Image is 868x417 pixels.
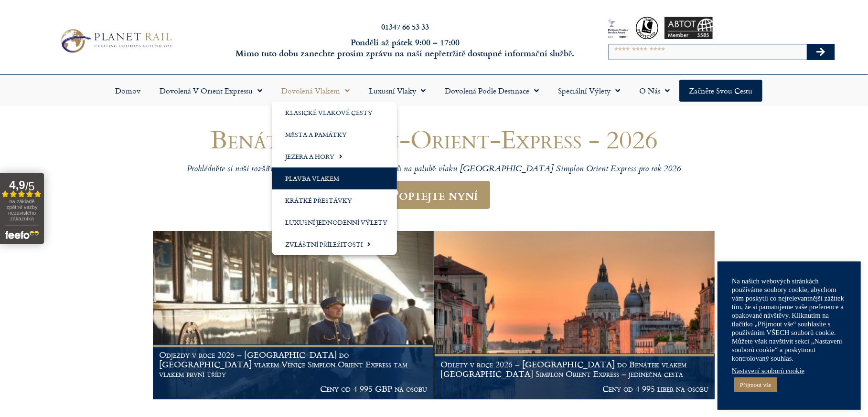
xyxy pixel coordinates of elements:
a: Speciální výlety [548,80,630,102]
font: Zvláštní příležitosti [285,240,363,249]
font: Speciální výlety [558,85,611,96]
a: Odlety v roce 2026 – [GEOGRAPHIC_DATA] do Benátek vlakem [GEOGRAPHIC_DATA] Simplon Orient Express... [434,231,716,400]
font: Na našich webových stránkách používáme soubory cookie, abychom vám poskytli co nejrelevantnější z... [732,277,844,362]
font: Prohlédněte si naši rozšiřující se nabídku dovolenkových zážitků na palubě vlaku [GEOGRAPHIC_DATA... [187,163,681,177]
a: Dovolená v Orient Expressu [150,80,272,102]
font: Města a památky [285,130,347,139]
font: Přijmout vše [740,381,772,388]
font: Ceny od 4 995 GBP na osobu [320,382,427,395]
a: Dovolená vlakem [272,80,359,102]
a: Jezera a hory [272,146,397,167]
font: Jezera a hory [285,152,334,161]
img: Logo vlakových svátků Planet Rail [56,26,175,55]
a: Odjezdy v roce 2026 – [GEOGRAPHIC_DATA] do [GEOGRAPHIC_DATA] vlakem Venice Simplon Orient Express... [153,231,434,400]
a: Plavba vlakem [272,167,397,189]
a: Poptejte nyní [378,181,490,209]
font: Krátké přestávky [285,196,352,205]
font: Odjezdy v roce 2026 – [GEOGRAPHIC_DATA] do [GEOGRAPHIC_DATA] vlakem Venice Simplon Orient Express... [159,348,407,380]
nav: Menu [5,80,863,102]
a: 01347 66 53 33 [381,21,429,32]
a: O nás [630,80,679,102]
a: Luxusní vlaky [359,80,435,102]
a: Klasické vlakové cesty [272,102,397,124]
a: Města a památky [272,124,397,146]
font: Dovolená v Orient Expressu [160,85,253,96]
a: Luxusní jednodenní výlety [272,211,397,233]
a: Nastavení souborů cookie [732,366,804,375]
font: Pondělí až pátek 9:00 – 17:00 [351,36,460,48]
a: Zvláštní příležitosti [272,233,397,255]
font: Ceny od 4 995 liber na osobu [602,382,708,395]
font: Luxusní vlaky [369,85,416,96]
font: Dovolená podle destinace [445,85,529,96]
font: Poptejte nyní [390,184,478,205]
button: Vyhledávání [807,44,835,60]
a: Přijmout vše [734,377,777,392]
font: Plavba vlakem [285,174,339,183]
a: Krátké přestávky [272,189,397,211]
font: Mimo tuto dobu zanechte prosím zprávu na naší nepřetržitě dostupné informační službě. [236,47,574,59]
font: Dovolená vlakem [281,85,340,96]
font: Začněte svou cestu [689,85,752,96]
font: Luxusní jednodenní výlety [285,218,387,227]
font: Klasické vlakové cesty [285,108,373,117]
a: Začněte svou cestu [679,80,762,102]
a: Domov [106,80,150,102]
font: O nás [639,85,660,96]
font: Odlety v roce 2026 – [GEOGRAPHIC_DATA] do Benátek vlakem [GEOGRAPHIC_DATA] Simplon Orient Express... [440,358,686,380]
img: Orient Express Speciální Benátky komprimovaný [434,231,715,399]
font: Benátky Simplon-Orient-Express - 2026 [210,120,658,158]
font: Domov [115,85,140,96]
ul: Dovolená vlakem [272,102,397,255]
